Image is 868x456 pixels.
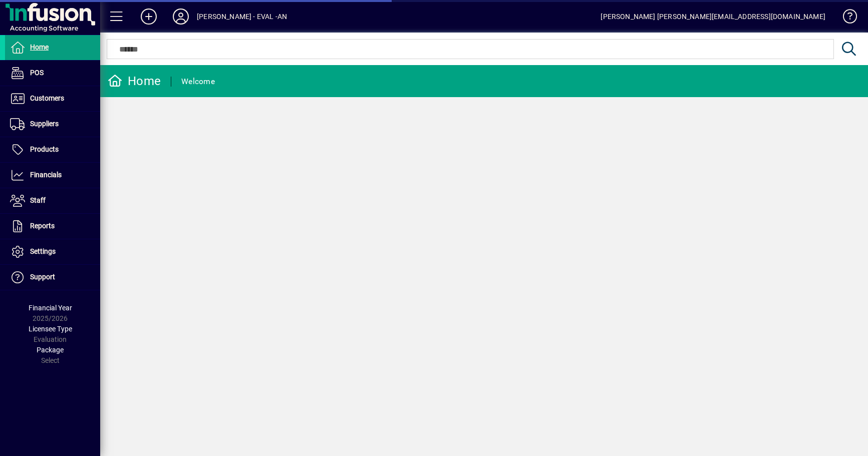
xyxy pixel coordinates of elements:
[30,145,59,153] span: Products
[165,8,197,26] button: Profile
[5,137,100,162] a: Products
[5,61,100,86] a: POS
[30,120,59,128] span: Suppliers
[30,171,62,179] span: Financials
[197,9,287,25] div: [PERSON_NAME] - EVAL -AN
[5,86,100,111] a: Customers
[37,346,64,354] span: Package
[30,247,56,255] span: Settings
[133,8,165,26] button: Add
[5,265,100,290] a: Support
[30,273,55,281] span: Support
[5,112,100,137] a: Suppliers
[30,69,44,77] span: POS
[30,94,64,102] span: Customers
[29,325,72,333] span: Licensee Type
[5,188,100,213] a: Staff
[30,43,49,51] span: Home
[30,196,46,204] span: Staff
[181,74,215,90] div: Welcome
[601,9,825,25] div: [PERSON_NAME] [PERSON_NAME][EMAIL_ADDRESS][DOMAIN_NAME]
[30,222,55,230] span: Reports
[5,239,100,264] a: Settings
[29,304,72,312] span: Financial Year
[835,2,855,35] a: Knowledge Base
[108,73,161,89] div: Home
[5,163,100,188] a: Financials
[5,214,100,239] a: Reports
